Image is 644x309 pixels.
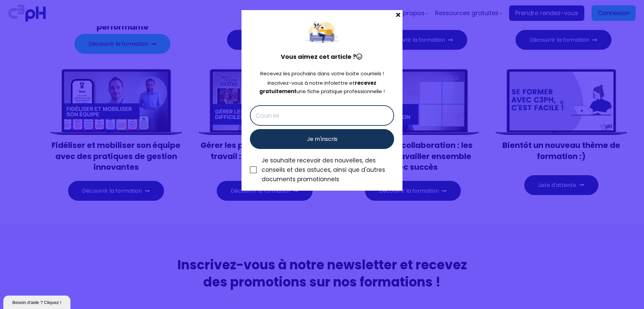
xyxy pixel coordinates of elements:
[307,135,337,143] span: Je m'inscris
[250,105,394,126] input: Courriel
[250,79,394,96] div: Inscrivez-vous à notre infolettre et une fiche pratique professionnelle !
[250,129,394,149] button: Je m'inscris
[259,88,297,95] strong: gratuitement
[250,70,394,78] div: Recevez les prochains dans votre boite courriels !
[355,79,376,86] strong: recevez
[262,156,394,184] div: Je souhaite recevoir des nouvelles, des conseils et des astuces, ainsi que d'autres documents pro...
[250,52,394,62] h4: Vous aimez cet article ?
[3,294,72,309] iframe: chat widget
